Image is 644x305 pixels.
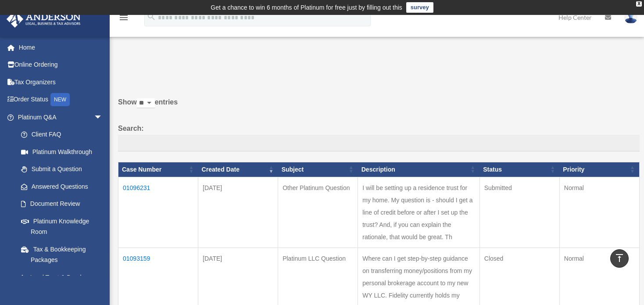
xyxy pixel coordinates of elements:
[12,143,111,161] a: Platinum Walkthrough
[12,240,111,269] a: Tax & Bookkeeping Packages
[614,253,625,263] i: vertical_align_top
[278,162,358,177] th: Subject: activate to sort column ascending
[559,162,639,177] th: Priority: activate to sort column ascending
[12,178,107,195] a: Answered Questions
[147,12,156,22] i: search
[358,162,480,177] th: Description: activate to sort column ascending
[118,12,129,23] i: menu
[118,96,640,117] label: Show entries
[6,91,116,109] a: Order StatusNEW
[118,15,129,23] a: menu
[118,122,640,151] label: Search:
[406,2,433,13] a: survey
[118,177,198,248] td: 01096231
[94,108,111,126] span: arrow_drop_down
[12,212,111,240] a: Platinum Knowledge Room
[6,108,111,126] a: Platinum Q&Aarrow_drop_down
[50,93,70,106] div: NEW
[6,39,116,56] a: Home
[12,195,111,213] a: Document Review
[12,161,111,178] a: Submit a Question
[12,269,111,297] a: Land Trust & Deed Forum
[211,2,402,13] div: Get a chance to win 6 months of Platinum for free just by filling out this
[12,126,111,144] a: Client FAQ
[137,98,155,108] select: Showentries
[198,177,278,248] td: [DATE]
[636,1,642,7] div: close
[278,177,358,248] td: Other Platinum Question
[118,162,198,177] th: Case Number: activate to sort column ascending
[559,177,639,248] td: Normal
[624,11,637,24] img: User Pic
[6,73,116,91] a: Tax Organizers
[6,56,116,74] a: Online Ordering
[4,11,83,28] img: Anderson Advisors Platinum Portal
[610,249,629,268] a: vertical_align_top
[118,135,640,151] input: Search:
[479,177,559,248] td: Submitted
[358,177,480,248] td: I will be setting up a residence trust for my home. My question is - should I get a line of credi...
[198,162,278,177] th: Created Date: activate to sort column ascending
[479,162,559,177] th: Status: activate to sort column ascending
